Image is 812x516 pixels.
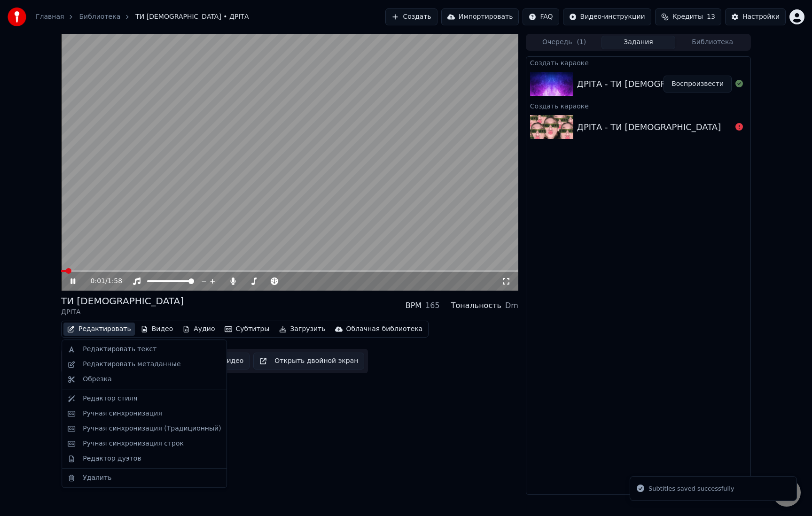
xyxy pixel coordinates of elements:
div: Создать караоке [526,57,750,68]
button: Аудио [179,323,219,336]
div: ДРІТА - ТИ [DEMOGRAPHIC_DATA] [577,77,721,91]
span: Кредиты [672,12,703,22]
div: Обрезка [83,375,112,384]
div: Создать караоке [526,100,750,111]
div: / [91,277,113,286]
button: Редактировать [63,323,135,336]
span: 13 [707,12,715,22]
button: Загрузить [275,323,329,336]
button: Задания [601,36,676,49]
a: Библиотека [79,12,120,22]
img: youka [8,8,26,26]
div: ДРІТА - ТИ [DEMOGRAPHIC_DATA] [577,121,721,134]
div: Облачная библиотека [346,324,423,334]
div: Ручная синхронизация строк [83,439,184,448]
span: 1:58 [108,277,122,286]
div: Dm [505,300,518,311]
button: Субтитры [221,323,273,336]
div: Ручная синхронизация (Традиционный) [83,424,221,433]
button: Настройки [725,8,786,25]
nav: breadcrumb [36,12,249,22]
button: Видео [137,323,177,336]
button: Видео-инструкции [563,8,651,25]
div: Ручная синхронизация [83,409,162,418]
span: 0:01 [91,277,105,286]
button: Открыть двойной экран [253,353,364,370]
div: Subtitles saved successfully [648,484,734,493]
div: Редактор дуэтов [83,454,141,463]
button: Импортировать [441,8,519,25]
button: Библиотека [675,36,750,49]
span: ТИ [DEMOGRAPHIC_DATA] • ДРІТА [135,12,249,22]
button: FAQ [523,8,559,25]
div: Тональность [451,300,501,311]
button: Создать [385,8,437,25]
div: Редактор стиля [83,394,137,403]
div: Редактировать метаданные [83,360,180,369]
button: Кредиты13 [655,8,721,25]
div: ДРІТА [61,308,184,317]
div: BPM [406,300,422,311]
div: ТИ [DEMOGRAPHIC_DATA] [61,294,184,308]
div: 165 [425,300,440,311]
div: Редактировать текст [83,345,156,354]
button: Очередь [527,36,601,49]
a: Главная [36,12,64,22]
div: Удалить [83,473,111,483]
div: Настройки [742,12,780,22]
span: ( 1 ) [577,38,586,47]
button: Воспроизвести [664,76,732,92]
